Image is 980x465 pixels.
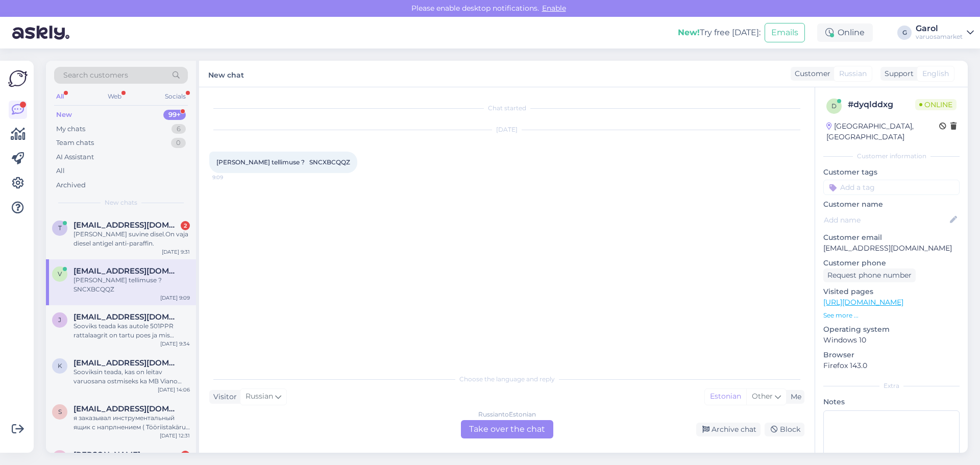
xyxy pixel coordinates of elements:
span: stsepkin2004@bk.ru [73,404,180,413]
div: [DATE] 9:09 [160,294,190,302]
span: j [58,316,61,324]
p: Firefox 143.0 [823,360,960,371]
div: New [56,110,72,120]
div: All [56,166,65,176]
div: Take over the chat [461,420,553,438]
div: 6 [171,124,186,134]
label: New chat [208,67,244,81]
p: Notes [823,397,960,407]
span: k [58,362,62,370]
span: jaanaloh@gmail.com [73,312,180,322]
div: Extra [823,381,960,390]
div: 2 [181,221,190,230]
div: [DATE] 9:34 [160,340,190,348]
div: [DATE] 12:31 [160,432,190,439]
p: [EMAIL_ADDRESS][DOMAIN_NAME] [823,243,960,254]
p: Windows 10 [823,335,960,346]
div: [DATE] [209,125,804,134]
div: [DATE] 14:06 [158,386,190,394]
p: Customer email [823,232,960,243]
span: Russian [839,68,867,79]
span: Other [752,391,773,401]
p: Customer name [823,199,960,210]
div: Sooviksin teada, kas on leitav varuosana ostmiseks ka MB Viano bussile istet, millel on ISOFIX la... [73,368,190,386]
p: Customer phone [823,258,960,268]
div: AI Assistant [56,152,94,162]
div: 0 [171,138,186,148]
span: d [831,102,837,110]
b: New! [678,28,700,37]
div: varuosamarket [916,33,963,41]
div: Russian to Estonian [478,410,536,419]
div: Choose the language and reply [209,375,804,384]
div: Team chats [56,138,94,148]
div: G [897,26,912,40]
div: [GEOGRAPHIC_DATA], [GEOGRAPHIC_DATA] [826,121,939,142]
span: Search customers [63,70,128,81]
span: English [922,68,949,79]
a: [URL][DOMAIN_NAME] [823,298,903,307]
p: Operating system [823,324,960,335]
div: Chat started [209,104,804,113]
p: See more ... [823,311,960,320]
span: Online [915,99,957,110]
div: Sooviks teada kas autole 501PPR rattalaagrit on tartu poes ja mis hinnaga [73,322,190,340]
div: Customer information [823,152,960,161]
span: t [58,224,62,232]
div: я заказывал инструментальный ящик с напрлнением ( Tööriistakäru 252-osa Högert technik) а получил... [73,413,190,432]
div: Garol [916,25,963,33]
div: Socials [163,90,188,103]
div: Block [765,423,804,436]
a: Garolvaruosamarket [916,25,974,41]
div: [PERSON_NAME] tellimuse ? SNCXBCQQZ [73,276,190,294]
div: [PERSON_NAME] suvine disel.On vaja diesel antigel anti-paraffin. [73,230,190,248]
span: v [58,270,62,278]
span: Sandra Bruno [73,450,140,459]
div: Request phone number [823,268,916,282]
p: Visited pages [823,286,960,297]
div: Try free [DATE]: [678,27,761,39]
div: All [54,90,66,103]
div: Support [880,68,914,79]
div: Customer [791,68,830,79]
div: 99+ [163,110,186,120]
span: tartu7@mail.ee [73,221,180,230]
div: Archive chat [696,423,761,436]
div: Visitor [209,391,237,402]
p: Browser [823,350,960,360]
div: My chats [56,124,85,134]
button: Emails [765,23,805,42]
div: [DATE] 9:31 [162,248,190,256]
div: Web [106,90,124,103]
div: Online [817,23,873,42]
div: Estonian [705,389,746,404]
div: # dyqlddxg [848,99,915,111]
input: Add a tag [823,180,960,195]
div: Me [787,391,801,402]
span: Russian [246,391,273,402]
span: New chats [105,198,137,207]
span: vskvgruppou@gmail.com [73,266,180,276]
input: Add name [824,214,948,226]
span: s [58,408,62,415]
p: Customer tags [823,167,960,178]
div: 1 [181,451,190,460]
span: 9:09 [212,174,251,181]
span: [PERSON_NAME] tellimuse ? SNCXBCQQZ [216,158,350,166]
span: kaur.vaikene@gmail.com [73,358,180,368]
span: Enable [539,4,569,13]
img: Askly Logo [8,69,28,88]
div: Archived [56,180,86,190]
